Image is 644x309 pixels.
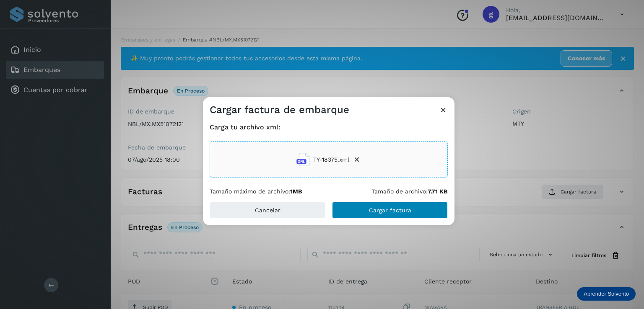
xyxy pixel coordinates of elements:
b: 7.71 KB [428,188,448,195]
b: 1MB [290,188,302,195]
p: Aprender Solvento [584,291,629,297]
p: Tamaño de archivo: [371,188,448,195]
h3: Cargar factura de embarque [210,104,349,116]
span: Cancelar [255,207,280,213]
span: Cargar factura [369,207,411,213]
h4: Carga tu archivo xml: [210,123,448,131]
button: Cargar factura [332,202,448,219]
p: Tamaño máximo de archivo: [210,188,302,195]
div: Aprender Solvento [577,287,636,301]
button: Cancelar [210,202,325,219]
span: TY-18375.xml [313,155,349,164]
